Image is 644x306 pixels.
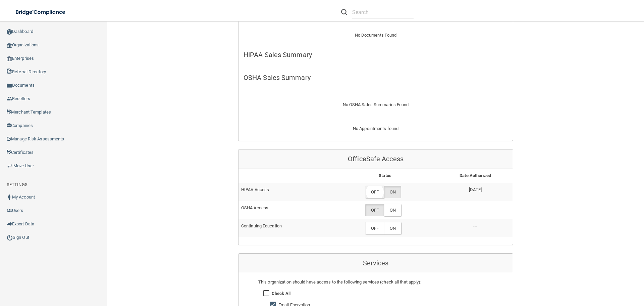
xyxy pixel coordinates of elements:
div: No Appointments found [238,125,513,141]
img: ic_user_dark.df1a06c3.png [7,194,12,200]
img: briefcase.64adab9b.png [7,163,13,169]
td: Continuing Education [238,219,332,237]
img: bridge_compliance_login_screen.278c3ca4.svg [10,5,72,19]
div: This organization should have access to the following services (check all that apply): [258,278,493,286]
h5: HIPAA Sales Summary [244,51,508,58]
img: icon-export.b9366987.png [7,221,12,227]
img: ic_dashboard_dark.d01f4a41.png [7,29,12,35]
img: organization-icon.f8decf85.png [7,43,12,48]
p: --- [440,204,510,212]
img: icon-users.e205127d.png [7,208,12,213]
label: ON [384,222,401,234]
input: Search [352,6,414,18]
label: OFF [365,186,384,198]
img: enterprise.0d942306.png [7,56,12,61]
img: ic_reseller.de258add.png [7,96,12,101]
label: ON [384,186,401,198]
div: No Documents Found [238,23,513,47]
label: SETTINGS [7,181,28,189]
td: OSHA Access [238,201,332,219]
label: OFF [365,222,384,234]
strong: Check All [272,291,290,296]
img: ic-search.3b580494.png [341,9,347,15]
img: ic_power_dark.7ecde6b1.png [7,234,13,241]
th: Date Authorized [438,169,513,183]
h5: OSHA Sales Summary [244,74,508,81]
td: HIPAA Access [238,183,332,201]
div: No OSHA Sales Summaries Found [238,93,513,117]
img: icon-documents.8dae5593.png [7,83,12,88]
div: Services [238,254,513,273]
div: OfficeSafe Access [238,149,513,169]
th: Status [332,169,438,183]
label: OFF [365,204,384,216]
p: [DATE] [440,186,510,194]
p: --- [440,222,510,230]
label: ON [384,204,401,216]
